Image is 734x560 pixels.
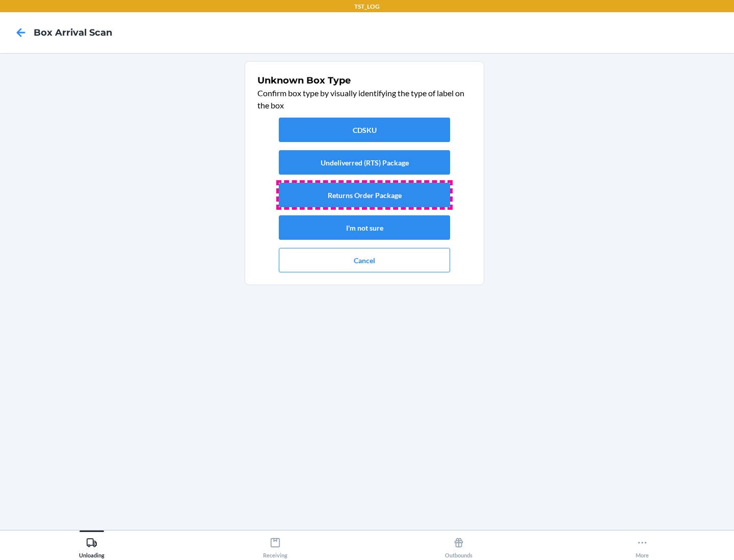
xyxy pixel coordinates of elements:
[279,215,450,240] button: I'm not sure
[34,26,112,39] h4: Box Arrival Scan
[550,530,734,558] button: More
[279,150,450,175] button: Undeliverred (RTS) Package
[257,87,471,111] p: Confirm box type by visually identifying the type of label on the box
[257,74,471,87] h1: Unknown Box Type
[263,533,287,558] div: Receiving
[367,530,550,558] button: Outbounds
[279,183,450,207] button: Returns Order Package
[279,248,450,272] button: Cancel
[636,533,649,558] div: More
[79,533,104,558] div: Unloading
[445,533,473,558] div: Outbounds
[279,118,450,142] button: CDSKU
[354,2,380,11] p: TST_LOG
[183,530,367,558] button: Receiving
